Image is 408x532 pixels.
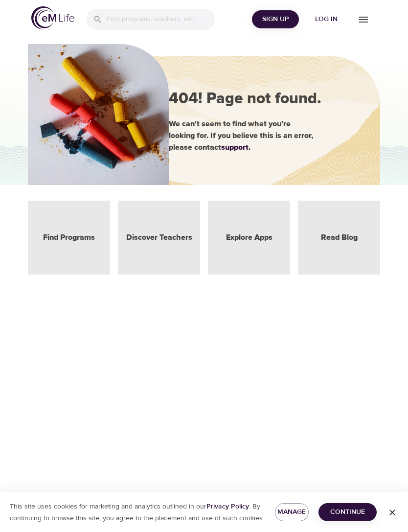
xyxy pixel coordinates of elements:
a: Read Blog [321,232,358,243]
div: 404! Page not found. [169,88,349,111]
img: logo [31,6,74,29]
img: hero [28,44,169,185]
a: support [221,143,249,151]
a: Privacy Policy [206,502,249,511]
button: Manage [275,503,309,521]
a: Explore Apps [226,232,272,243]
a: Discover Teachers [126,232,192,243]
a: Find Programs [43,232,95,243]
button: Log in [303,10,350,28]
span: Sign Up [256,13,295,25]
div: We can't seem to find what you're looking for. If you believe this is an error, please contact . [169,118,349,153]
button: menu [350,6,377,33]
button: Continue [318,503,377,521]
input: Find programs, teachers, etc... [107,9,215,30]
span: Continue [326,506,369,518]
span: Manage [283,506,301,518]
span: Log in [307,13,346,25]
button: Sign Up [252,10,299,28]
